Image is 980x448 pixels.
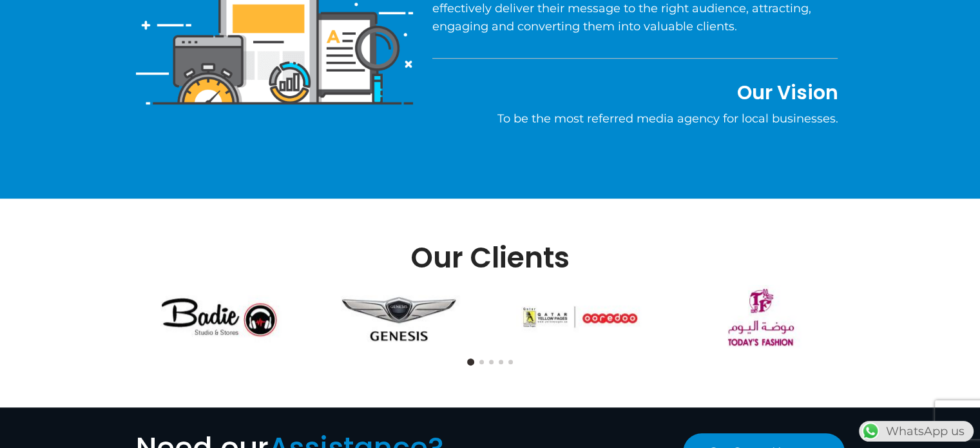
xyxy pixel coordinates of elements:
div: WhatsApp us [859,421,974,442]
h2: Our Clients [130,244,851,272]
img: WhatsApp [860,421,881,442]
p: To be the most referred media agency for local businesses. [432,110,838,128]
span: Our Vision [736,79,838,106]
a: WhatsAppWhatsApp us [859,424,974,438]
